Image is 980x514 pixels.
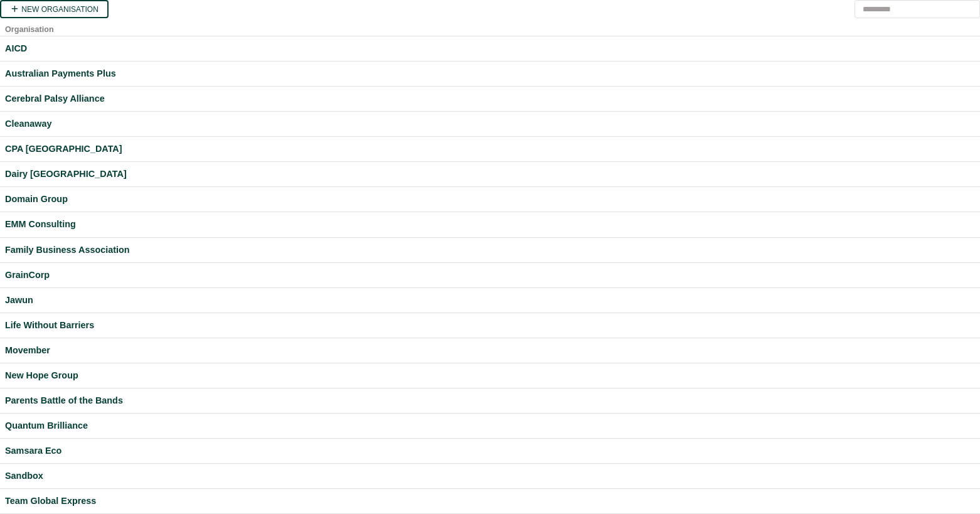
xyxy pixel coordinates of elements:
a: Samsara Eco [5,444,975,458]
a: Team Global Express [5,494,975,508]
a: Quantum Brilliance [5,419,975,433]
a: Cleanaway [5,117,975,131]
a: CPA [GEOGRAPHIC_DATA] [5,142,975,156]
a: GrainCorp [5,268,975,282]
a: EMM Consulting [5,217,975,232]
a: Australian Payments Plus [5,67,975,81]
a: Parents Battle of the Bands [5,394,975,408]
a: AICD [5,41,975,56]
a: Family Business Association [5,243,975,257]
a: New Hope Group [5,368,975,383]
a: Life Without Barriers [5,318,975,333]
a: Dairy [GEOGRAPHIC_DATA] [5,167,975,181]
a: Movember [5,343,975,358]
a: Domain Group [5,192,975,206]
a: Sandbox [5,469,975,483]
a: Jawun [5,293,975,308]
a: Cerebral Palsy Alliance [5,92,975,106]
